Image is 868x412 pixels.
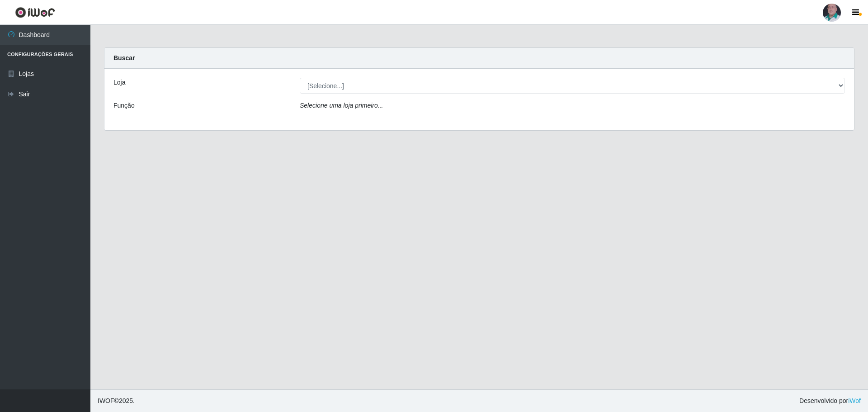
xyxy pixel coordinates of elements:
[113,78,125,87] label: Loja
[113,101,135,110] label: Função
[848,397,861,404] a: iWof
[98,396,135,406] span: © 2025 .
[799,396,861,406] span: Desenvolvido por
[15,7,55,18] img: CoreUI Logo
[113,54,135,62] strong: Buscar
[300,102,383,109] i: Selecione uma loja primeiro...
[98,397,114,404] span: IWOF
